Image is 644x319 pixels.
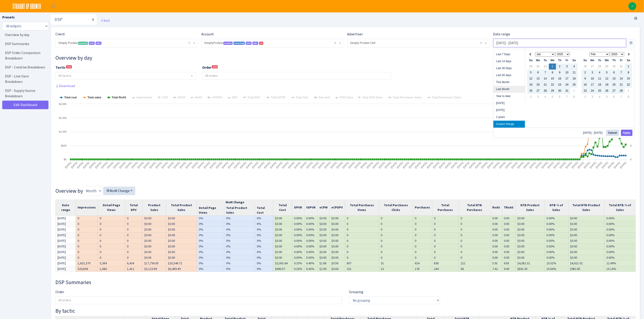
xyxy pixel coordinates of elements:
tspan: DPV [232,96,238,99]
span: AMC [252,42,258,45]
td: 6 [610,94,618,100]
tspan: Total cost [64,96,77,99]
td: 6 [556,94,563,100]
li: Last 7 Days [493,51,525,58]
tspan: [DATE] [511,161,518,169]
tspan: [DATE] [107,161,114,169]
tspan: [DATE] [577,161,584,169]
span: Vendor [223,42,233,45]
td: 8 [625,94,632,100]
td: 0% [255,255,273,260]
td: 6 [610,70,618,76]
tspan: [DATE] [161,161,168,169]
tspan: [DATE] [541,161,548,169]
td: 26 [582,63,589,70]
tspan: [DATE] [269,161,277,169]
td: 1 [571,88,578,94]
td: 30 [610,63,618,70]
b: Tactic [55,65,66,70]
td: 4 [571,63,578,70]
tspan: [DATE] [300,161,307,169]
tspan: [DATE] [414,161,422,169]
tspan: [DATE] [595,161,603,169]
tspan: Total DPV [248,96,260,99]
td: 2 [556,63,563,70]
td: 0% [224,260,255,266]
td: 8 [571,94,578,100]
td: 23 [582,88,589,94]
td: 2 [527,94,534,100]
span: Current [78,42,88,45]
sup: new [66,65,72,68]
span: DSP [246,42,252,45]
b: Order [202,65,211,70]
td: 29 [549,88,556,94]
td: 19 [603,82,610,88]
tspan: [DATE] [209,161,217,169]
td: 0% [255,221,273,227]
a: DSP - Creative Breakdown [2,63,47,72]
tspan: [DATE] [70,161,78,169]
td: 16 [582,82,589,88]
tspan: [DATE] [402,161,410,169]
tspan: [DATE] [378,161,385,169]
li: [DATE] [493,100,525,107]
tspan: eCPDPV [212,96,222,99]
th: Mo [589,57,596,63]
td: 0% [224,255,255,260]
tspan: [DATE] [360,161,367,169]
tspan: [DATE] [330,161,337,169]
span: All tactics [58,74,71,78]
td: 28 [618,88,625,94]
tspan: [DATE] [348,161,355,169]
tspan: [DATE] [288,161,295,169]
tspan: [DATE] [336,161,343,169]
td: 18 [571,76,578,82]
td: 0% [255,260,273,266]
tspan: [DATE] [589,161,597,169]
tspan: [DATE] [131,161,138,169]
td: 11 [571,70,578,76]
tspan: [DATE] [450,161,458,169]
th: Sa [571,57,578,63]
tspan: [DATE] [179,161,186,169]
li: Last 30 Days [493,65,525,72]
td: 7 [542,70,549,76]
a: Download [55,84,75,88]
td: 19 [527,82,534,88]
text: 8 [630,144,632,147]
li: This Month [493,79,525,86]
tspan: [DATE] [487,161,494,169]
tspan: Total Purchases Clicks [432,96,461,99]
tspan: [DATE] [366,161,374,169]
th: Fr [618,57,625,63]
td: 20 [610,82,618,88]
text: $1,500 [59,117,66,119]
tspan: [DATE] [76,161,84,169]
li: Last 14 days [493,58,525,65]
li: Last Month [493,86,525,93]
tspan: [DATE] [469,161,476,169]
tspan: [DATE] [143,161,150,169]
text: $1,000 [59,130,66,133]
th: Tu [596,57,603,63]
a: DSP - Line Item Breakdown [2,72,47,86]
tspan: [DATE] [275,161,283,169]
td: 1 [549,63,556,70]
tspan: [DATE] [571,161,578,169]
tspan: Total NTB Sales [362,96,383,99]
tspan: [DATE] [83,161,90,169]
th: Su [527,57,534,63]
tspan: [DATE] [547,161,554,169]
td: 28 [542,88,549,94]
td: 14 [618,76,625,82]
span: AMC [96,42,101,45]
button: Cancel [606,130,619,136]
tspan: [DATE] [312,161,319,169]
tspan: [DATE] [167,161,174,169]
td: 5 [549,94,556,100]
img: Adriana Lara [628,2,636,10]
td: 0% [224,233,255,238]
td: 21 [542,82,549,88]
td: 12 [527,76,534,82]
